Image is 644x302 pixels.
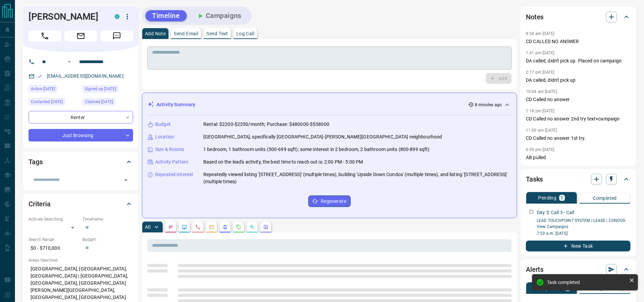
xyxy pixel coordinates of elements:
[82,85,133,95] div: Fri Jan 10 2025
[203,171,511,185] p: Repeatedly viewed listing '[STREET_ADDRESS]' (multiple times), building 'Upside Down Condos' (mul...
[155,133,174,140] p: Location
[148,98,511,111] div: Activity Summary8 minutes ago
[526,89,557,94] p: 10:04 am [DATE]
[65,31,97,41] span: Email
[31,98,63,105] span: Contacted [DATE]
[37,74,42,79] svg: Email Verified
[526,51,555,55] p: 1:41 pm [DATE]
[82,98,133,108] div: Sun Mar 16 2025
[537,209,574,216] p: Day 5: Call 3 - Call
[195,224,201,230] svg: Calls
[526,38,630,45] p: CD CALLED NO ANSWER
[526,109,555,113] p: 1:18 pm [DATE]
[203,158,363,166] p: Based on the lead's activity, the best time to reach out is: 2:00 PM - 5:00 PM
[537,230,630,237] p: 7:53 a.m. [DATE]
[168,224,173,230] svg: Notes
[189,10,248,21] button: Campaigns
[526,171,630,187] div: Tasks
[206,31,228,36] p: Send Text
[82,237,133,243] p: Budget:
[475,102,502,108] p: 8 minutes ago
[526,154,630,161] p: AB pulled
[526,264,544,275] h2: Alerts
[31,86,55,92] span: Active [DATE]
[29,156,42,167] h2: Tags
[263,224,269,230] svg: Agent Actions
[526,31,555,36] p: 8:34 am [DATE]
[29,31,61,41] span: Call
[538,195,556,200] p: Pending
[236,224,241,230] svg: Requests
[526,135,630,142] p: CD Called no answer 1st try.
[29,243,79,254] p: $0 - $710,000
[85,98,113,105] span: Claimed [DATE]
[145,10,187,21] button: Timeline
[203,146,430,153] p: 1 bedroom, 1 bathroom units (500-699 sqft); some interest in 2 bedroom, 2 bathroom units (800-899...
[155,121,171,128] p: Budget
[526,174,543,185] h2: Tasks
[560,195,563,200] p: 1
[526,9,630,25] div: Notes
[155,171,193,178] p: Repeated Interest
[537,218,626,229] a: LEAD TOUCHPOINT SYSTEM | LEASE | CONDOS- View Campaigns
[593,196,617,201] p: Completed
[29,237,79,243] p: Search Range:
[236,31,254,36] p: Log Call
[182,224,187,230] svg: Lead Browsing Activity
[526,96,630,103] p: CD Called no answer
[29,154,133,170] div: Tags
[203,133,442,140] p: [GEOGRAPHIC_DATA], specifically [GEOGRAPHIC_DATA]-[PERSON_NAME][GEOGRAPHIC_DATA] neighbourhood
[526,147,555,152] p: 6:59 pm [DATE]
[209,224,214,230] svg: Emails
[308,195,351,207] button: Regenerate
[29,85,79,95] div: Fri Oct 10 2025
[222,224,228,230] svg: Listing Alerts
[29,257,133,263] p: Areas Searched:
[526,261,630,278] div: Alerts
[29,111,133,124] div: Renter
[29,196,133,212] div: Criteria
[157,101,195,108] p: Activity Summary
[526,57,630,64] p: DA called, didn't pick up. Placed on campaign
[145,225,150,229] p: All
[29,11,105,22] h1: [PERSON_NAME]
[115,14,119,19] div: condos.ca
[155,158,188,166] p: Activity Pattern
[203,121,329,128] p: Rental: $2200-$2350/month; Purchase: $480000-$538000
[65,58,73,66] button: Open
[29,199,51,209] h2: Criteria
[174,31,198,36] p: Send Email
[526,70,555,75] p: 2:17 pm [DATE]
[547,280,626,285] div: Task completed
[526,115,630,122] p: CD Called no answer 2nd try text+campaign
[82,216,133,222] p: Timeframe:
[526,77,630,84] p: DA called, didn't pick up
[121,175,131,185] button: Open
[526,241,630,251] button: New Task
[47,73,124,79] a: [EMAIL_ADDRESS][DOMAIN_NAME]
[100,31,133,41] span: Message
[155,146,184,153] p: Size & Rooms
[145,31,166,36] p: Add Note
[526,128,557,133] p: 11:00 am [DATE]
[526,12,544,22] h2: Notes
[85,86,116,92] span: Signed up [DATE]
[250,224,255,230] svg: Opportunities
[29,98,79,108] div: Thu Oct 09 2025
[29,129,133,141] div: Just Browsing
[29,216,79,222] p: Actively Searching:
